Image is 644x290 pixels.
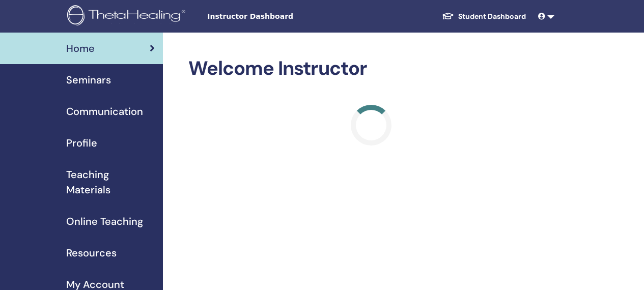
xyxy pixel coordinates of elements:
[442,12,454,20] img: graduation-cap-white.svg
[66,167,155,197] span: Teaching Materials
[207,11,360,22] span: Instructor Dashboard
[66,135,97,151] span: Profile
[188,57,554,80] h2: Welcome Instructor
[67,5,189,28] img: logo.png
[66,41,95,56] span: Home
[66,245,117,260] span: Resources
[66,214,143,229] span: Online Teaching
[66,104,143,119] span: Communication
[434,7,534,26] a: Student Dashboard
[66,72,111,88] span: Seminars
